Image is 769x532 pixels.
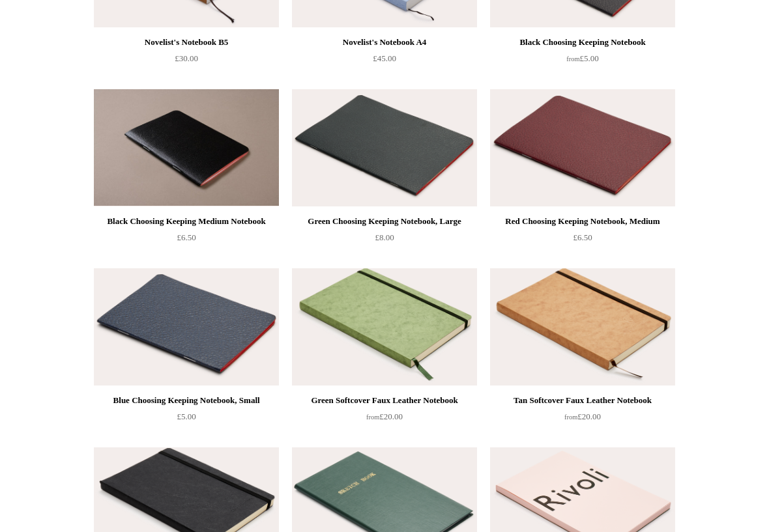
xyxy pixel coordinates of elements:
img: Green Choosing Keeping Notebook, Large [292,89,477,206]
a: Black Choosing Keeping Medium Notebook £6.50 [94,214,279,267]
span: from [564,413,577,421]
span: £20.00 [366,412,403,421]
div: Black Choosing Keeping Medium Notebook [97,214,276,229]
img: Blue Choosing Keeping Notebook, Small [94,268,279,385]
span: from [566,55,579,63]
a: Blue Choosing Keeping Notebook, Small £5.00 [94,393,279,446]
a: Novelist's Notebook A4 £45.00 [292,35,477,88]
span: £5.00 [177,412,196,421]
div: Green Choosing Keeping Notebook, Large [295,214,474,229]
span: £5.00 [566,53,598,63]
div: Red Choosing Keeping Notebook, Medium [493,214,672,229]
a: Green Softcover Faux Leather Notebook Green Softcover Faux Leather Notebook [292,268,477,385]
div: Black Choosing Keeping Notebook [493,35,672,50]
a: Tan Softcover Faux Leather Notebook Tan Softcover Faux Leather Notebook [490,268,675,385]
span: £30.00 [175,53,198,63]
a: Black Choosing Keeping Medium Notebook Black Choosing Keeping Medium Notebook [94,89,279,206]
a: Red Choosing Keeping Notebook, Medium £6.50 [490,214,675,267]
span: £45.00 [373,53,396,63]
a: Blue Choosing Keeping Notebook, Small Blue Choosing Keeping Notebook, Small [94,268,279,385]
span: £6.50 [573,232,592,242]
span: £20.00 [564,412,601,421]
span: £8.00 [375,232,394,242]
img: Red Choosing Keeping Notebook, Medium [490,89,675,206]
img: Green Softcover Faux Leather Notebook [292,268,477,385]
a: Novelist's Notebook B5 £30.00 [94,35,279,88]
a: Green Choosing Keeping Notebook, Large £8.00 [292,214,477,267]
a: Red Choosing Keeping Notebook, Medium Red Choosing Keeping Notebook, Medium [490,89,675,206]
div: Tan Softcover Faux Leather Notebook [493,393,672,408]
a: Green Softcover Faux Leather Notebook from£20.00 [292,393,477,446]
span: £6.50 [177,232,196,242]
img: Black Choosing Keeping Medium Notebook [94,89,279,206]
a: Tan Softcover Faux Leather Notebook from£20.00 [490,393,675,446]
div: Green Softcover Faux Leather Notebook [295,393,474,408]
a: Green Choosing Keeping Notebook, Large Green Choosing Keeping Notebook, Large [292,89,477,206]
div: Blue Choosing Keeping Notebook, Small [97,393,276,408]
a: Black Choosing Keeping Notebook from£5.00 [490,35,675,88]
div: Novelist's Notebook A4 [295,35,474,50]
img: Tan Softcover Faux Leather Notebook [490,268,675,385]
span: from [366,413,379,421]
div: Novelist's Notebook B5 [97,35,276,50]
